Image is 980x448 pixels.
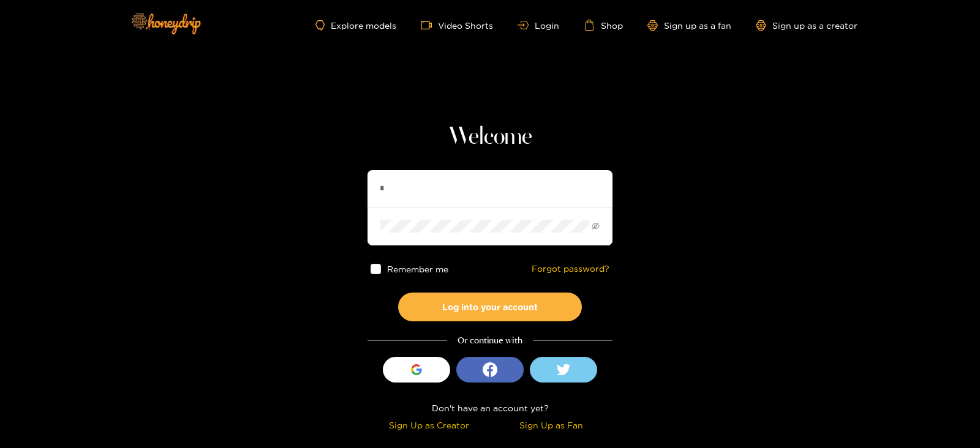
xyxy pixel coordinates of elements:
[367,334,612,348] div: Or continue with
[647,20,731,31] a: Sign up as a fan
[756,20,858,31] a: Sign up as a creator
[367,401,612,415] div: Don't have an account yet?
[371,418,487,432] div: Sign Up as Creator
[592,222,600,230] span: eye-invisible
[387,264,448,274] span: Remember me
[421,20,438,31] span: video-camera
[421,20,493,31] a: Video Shorts
[518,21,559,30] a: Login
[493,418,609,432] div: Sign Up as Fan
[398,293,582,321] button: Log into your account
[532,264,609,274] a: Forgot password?
[315,20,396,31] a: Explore models
[584,20,623,31] a: Shop
[367,122,612,152] h1: Welcome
